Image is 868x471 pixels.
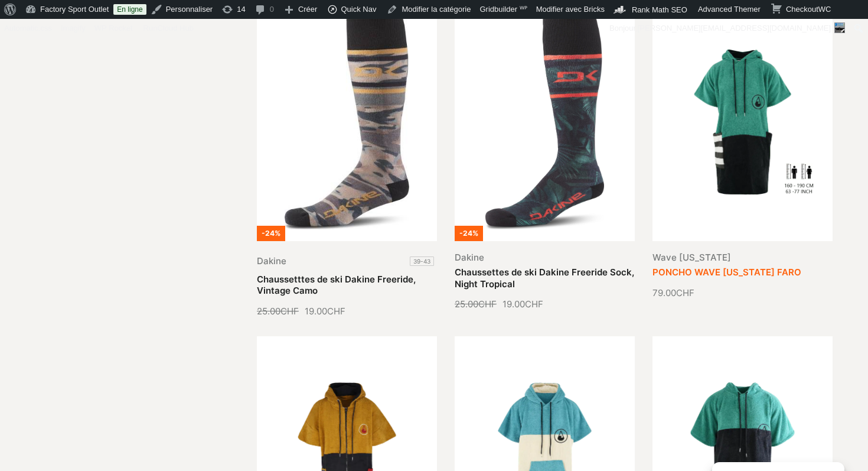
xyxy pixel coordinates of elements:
[113,4,146,15] a: En ligne
[257,274,416,297] a: Chaussetttes de ski Dakine Freeride, Vintage Camo
[632,5,687,14] span: Rank Math SEO
[638,24,831,33] span: [PERSON_NAME][EMAIL_ADDRESS][DOMAIN_NAME]
[90,19,138,38] a: WP Rocket
[455,267,634,290] a: Chaussettes de ski Dakine Freeride Sock, Night Tropical
[605,19,850,38] a: Bonjour,
[138,19,200,38] div: RunCloud Hub
[652,267,801,278] a: PONCHO WAVE [US_STATE] FARO
[57,19,90,38] a: Imagify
